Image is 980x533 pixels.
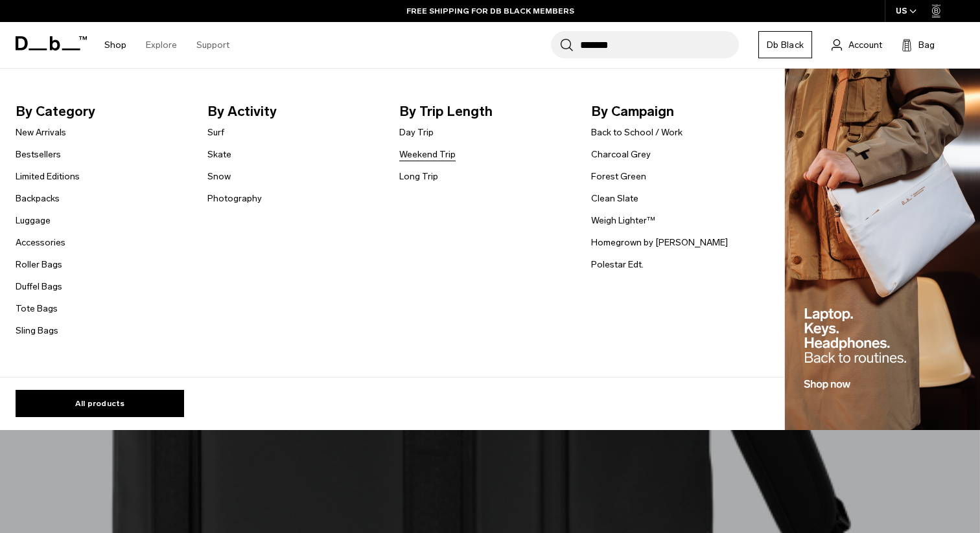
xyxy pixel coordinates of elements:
a: Account [832,37,882,52]
nav: Main Navigation [95,22,239,68]
a: Charcoal Grey [591,148,651,161]
a: Tote Bags [16,302,58,315]
a: Bestsellers [16,148,61,161]
a: Backpacks [16,192,60,205]
a: FREE SHIPPING FOR DB BLACK MEMBERS [406,5,574,17]
span: By Campaign [591,101,762,122]
a: New Arrivals [16,126,66,139]
a: Explore [146,22,177,68]
span: By Trip Length [399,101,570,122]
a: Photography [207,192,262,205]
a: Forest Green [591,170,646,183]
a: Shop [104,22,126,68]
a: Day Trip [399,126,434,139]
a: Clean Slate [591,192,638,205]
a: Luggage [16,214,51,227]
a: Skate [207,148,231,161]
span: Account [848,38,882,52]
a: Weekend Trip [399,148,456,161]
img: Db [785,69,980,431]
a: Sling Bags [16,324,58,337]
button: Bag [902,37,935,52]
a: Weigh Lighter™ [591,214,655,227]
a: Duffel Bags [16,280,62,293]
a: Limited Editions [16,170,80,183]
a: Db Black [758,31,812,58]
a: Polestar Edt. [591,258,644,271]
a: Homegrown by [PERSON_NAME] [591,236,728,249]
span: By Category [16,101,187,122]
a: Surf [207,126,224,139]
a: Support [196,22,229,68]
a: Snow [207,170,231,183]
span: By Activity [207,101,379,122]
a: Accessories [16,236,65,249]
a: All products [16,390,184,417]
span: Bag [918,38,935,52]
a: Back to School / Work [591,126,682,139]
a: Roller Bags [16,258,62,271]
a: Long Trip [399,170,438,183]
